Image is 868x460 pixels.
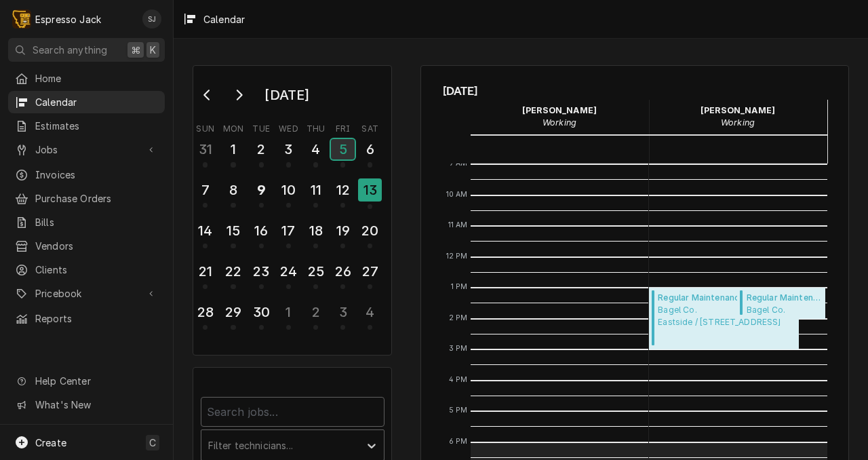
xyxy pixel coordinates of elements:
[222,302,243,322] div: 29
[35,12,101,26] div: Espresso Jack
[8,307,165,330] a: Reports
[278,302,299,322] div: 1
[195,139,216,159] div: 31
[357,119,384,135] th: Saturday
[222,221,243,241] div: 15
[8,115,165,137] a: Estimates
[649,288,800,349] div: [Service] Regular Maintenance Bagel Co. Eastside / 1411 11th Ave, Helena, MT 59601 ID: JOB-135 St...
[658,292,787,304] span: Regular Maintenance ( Past Due )
[35,311,158,326] span: Reports
[658,304,787,328] span: Bagel Co. Eastside / [STREET_ADDRESS]
[443,82,827,100] span: [DATE]
[222,139,243,159] div: 1
[8,38,165,62] button: Search anything⌘K
[359,221,380,241] div: 20
[359,261,380,282] div: 27
[701,105,775,115] strong: [PERSON_NAME]
[195,302,216,322] div: 28
[225,84,252,106] button: Go to next month
[446,158,471,169] span: 9 AM
[747,304,822,315] span: Bagel Co. downtown / [STREET_ADDRESS]
[251,180,272,200] div: 9
[142,9,161,28] div: Samantha Janssen's Avatar
[149,436,156,450] span: C
[305,139,326,159] div: 4
[35,263,158,277] span: Clients
[131,43,140,57] span: ⌘
[193,65,392,356] div: Calendar Day Picker
[219,119,248,135] th: Monday
[251,221,272,241] div: 16
[446,313,471,324] span: 2 PM
[305,302,326,322] div: 2
[8,187,165,210] a: Purchase Orders
[248,119,275,135] th: Tuesday
[448,282,471,292] span: 1 PM
[35,191,158,206] span: Purchase Orders
[737,288,825,319] div: [Service] Regular Maintenance Bagel Co. downtown / 735 N Last Chance Gulch, Helena, MT 59601 ID: ...
[35,95,158,109] span: Calendar
[195,221,216,241] div: 14
[251,302,272,322] div: 30
[150,43,156,57] span: K
[222,180,243,200] div: 8
[142,9,161,28] div: SJ
[35,71,158,85] span: Home
[8,258,165,281] a: Clients
[332,261,353,282] div: 26
[35,239,158,253] span: Vendors
[305,261,326,282] div: 25
[305,180,326,200] div: 11
[330,119,357,135] th: Friday
[737,288,825,319] div: Regular Maintenance(Past Due)Bagel Co.downtown / [STREET_ADDRESS]
[332,221,353,241] div: 19
[747,292,822,304] span: Regular Maintenance ( Past Due )
[278,139,299,159] div: 3
[35,286,138,301] span: Pricebook
[192,119,219,135] th: Sunday
[721,117,755,128] em: Working
[8,235,165,257] a: Vendors
[35,398,157,412] span: What's New
[195,180,216,200] div: 7
[542,117,576,128] em: Working
[445,220,471,231] span: 11 AM
[35,215,158,229] span: Bills
[446,405,471,416] span: 5 PM
[359,139,380,159] div: 6
[201,397,384,427] input: Search jobs...
[446,436,471,447] span: 6 PM
[8,211,165,233] a: Bills
[331,139,355,159] div: 5
[522,105,597,115] strong: [PERSON_NAME]
[278,180,299,200] div: 10
[275,119,302,135] th: Wednesday
[194,84,221,106] button: Go to previous month
[260,83,314,107] div: [DATE]
[359,302,380,322] div: 4
[332,302,353,322] div: 3
[35,168,158,182] span: Invoices
[222,261,243,282] div: 22
[8,67,165,90] a: Home
[305,221,326,241] div: 18
[8,138,165,161] a: Go to Jobs
[12,9,31,28] div: Espresso Jack's Avatar
[649,100,827,134] div: Samantha Janssen - Working
[8,164,165,186] a: Invoices
[195,261,216,282] div: 21
[251,139,272,159] div: 2
[471,100,649,134] div: Jack Kehoe - Working
[278,261,299,282] div: 24
[33,43,107,57] span: Search anything
[446,375,471,385] span: 4 PM
[649,288,800,349] div: Regular Maintenance(Past Due)Bagel Co.Eastside / [STREET_ADDRESS]
[251,261,272,282] div: 23
[8,282,165,305] a: Go to Pricebook
[35,119,158,133] span: Estimates
[12,9,31,28] div: E
[358,178,382,202] div: 13
[443,189,471,200] span: 10 AM
[8,91,165,113] a: Calendar
[278,221,299,241] div: 17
